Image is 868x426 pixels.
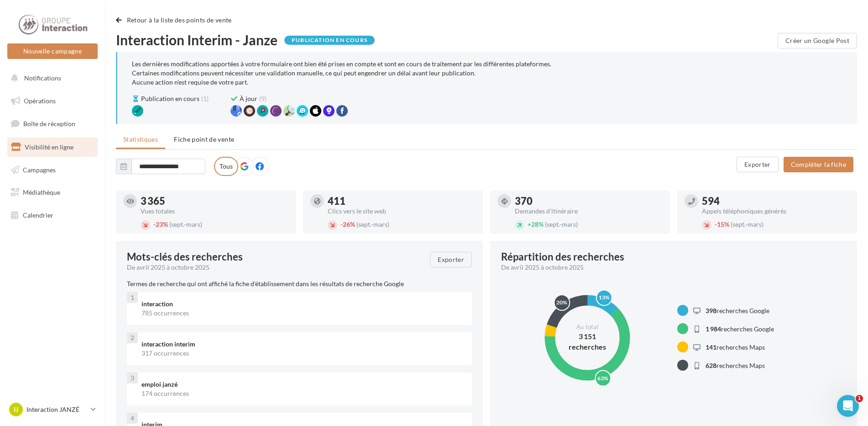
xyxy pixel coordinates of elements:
[7,401,98,418] a: IJ Interaction JANZÉ
[214,157,238,176] label: Tous
[340,220,343,228] span: -
[778,33,857,48] button: Créer un Google Post
[706,362,716,369] span: 628
[545,220,578,228] span: (sept.-mars)
[127,263,423,272] div: De avril 2025 à octobre 2025
[141,94,199,103] span: Publication en cours
[706,325,721,333] span: 1 984
[328,208,476,214] div: Clics vers le site web
[856,395,863,402] span: 1
[141,309,465,318] div: 785 occurrences
[356,220,389,228] span: (sept.-mars)
[501,252,624,262] div: Répartition des recherches
[169,220,202,228] span: (sept.-mars)
[501,263,839,272] div: De avril 2025 à octobre 2025
[116,33,277,47] span: Interaction Interim - Janze
[141,299,465,309] div: interaction
[141,380,465,389] div: emploi janzé
[5,183,99,202] a: Médiathèque
[5,91,99,111] a: Opérations
[528,220,531,228] span: +
[259,94,267,103] span: (9)
[340,220,355,228] span: 26%
[328,196,476,206] div: 411
[127,413,138,424] div: 4
[127,252,243,262] span: Mots-clés des recherches
[127,279,472,288] p: Termes de recherche qui ont affiché la fiche d'établissement dans les résultats de recherche Google
[127,16,232,24] span: Retour à la liste des points de vente
[141,340,465,349] div: interaction interim
[5,138,99,157] a: Visibilité en ligne
[706,343,716,351] span: 141
[201,94,209,103] span: (1)
[780,160,857,168] a: Compléter la fiche
[7,43,98,59] button: Nouvelle campagne
[515,196,663,206] div: 370
[837,395,859,417] iframe: Intercom live chat
[702,196,850,206] div: 594
[141,349,465,358] div: 317 occurrences
[5,114,99,133] a: Boîte de réception
[5,160,99,180] a: Campagnes
[116,15,235,26] button: Retour à la liste des points de vente
[153,220,156,228] span: -
[430,252,472,267] button: Exporter
[153,220,168,228] span: 23%
[240,94,257,103] span: À jour
[715,220,717,228] span: -
[784,157,853,172] button: Compléter la fiche
[25,143,73,151] span: Visibilité en ligne
[528,220,544,228] span: 28%
[174,135,234,143] span: Fiche point de vente
[141,196,288,206] div: 3 365
[515,208,663,214] div: Demandes d'itinéraire
[127,292,138,303] div: 1
[737,157,779,172] button: Exporter
[284,36,375,45] div: Publication en cours
[706,307,716,314] span: 398
[24,74,61,82] span: Notifications
[706,307,769,314] span: recherches Google
[5,206,99,225] a: Calendrier
[706,362,765,369] span: recherches Maps
[731,220,763,228] span: (sept.-mars)
[132,59,842,87] div: Les dernières modifications apportées à votre formulaire ont bien été prises en compte et sont en...
[23,211,53,219] span: Calendrier
[14,405,18,414] span: IJ
[141,208,288,214] div: Vues totales
[702,208,850,214] div: Appels téléphoniques générés
[23,188,60,196] span: Médiathèque
[23,120,75,128] span: Boîte de réception
[127,373,138,383] div: 3
[26,405,87,414] p: Interaction JANZÉ
[715,220,729,228] span: 15%
[5,69,96,88] button: Notifications
[706,343,765,351] span: recherches Maps
[127,332,138,343] div: 2
[706,325,774,333] span: recherches Google
[24,97,56,105] span: Opérations
[23,165,56,173] span: Campagnes
[141,389,465,398] div: 174 occurrences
